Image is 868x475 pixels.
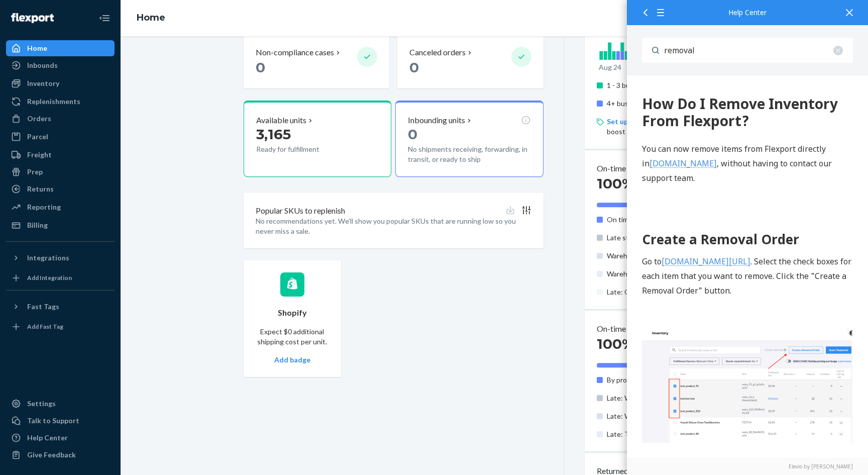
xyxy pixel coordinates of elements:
div: Home [27,43,47,53]
button: Fast Tags [6,299,115,315]
p: Non-compliance cases [256,47,334,58]
a: [DOMAIN_NAME] [23,82,90,93]
p: on Shopify to boost sales conversion by up to 25%. [607,117,733,137]
a: Set up Fast Tag badges [607,117,684,126]
h1: Create a Removal Order [15,154,226,174]
p: Late: Other [607,287,706,297]
a: Inbounds [6,57,115,73]
a: Add Fast Tag [6,319,115,335]
a: Parcel [6,129,115,145]
a: Help Center [6,430,115,446]
div: Inbounds [27,60,58,70]
p: You can now remove items from Flexport directly in , without having to contact our support team. [15,66,226,110]
button: Available units3,165Ready for fulfillment [244,101,391,177]
div: Billing [27,220,48,230]
div: Fast Tags [27,302,59,312]
div: Prep [27,167,43,177]
ol: breadcrumbs [129,4,173,33]
div: 464 How Do I Remove Inventory From Flexport? [15,20,226,54]
input: Search [659,38,853,63]
button: Talk to Support [6,413,115,429]
div: Inventory [27,78,59,88]
a: Home [137,12,165,23]
p: Late status update [607,233,706,243]
div: Settings [27,399,56,409]
span: 100% [597,335,634,352]
a: Inventory [6,75,115,91]
div: Talk to Support [27,416,79,426]
p: Available units [256,115,306,126]
button: Close Navigation [94,8,115,28]
p: Canceled orders [409,47,466,58]
button: Canceled orders 0 [397,35,543,88]
a: Prep [6,164,115,180]
button: Give Feedback [6,447,115,463]
p: Expect $0 additional shipping cost per unit. [256,327,329,347]
span: 3,165 [256,126,291,143]
p: Shopify [278,307,307,319]
p: By promised delivery date [607,375,706,385]
a: Elevio by [PERSON_NAME] [642,463,853,470]
p: No recommendations yet. We’ll show you popular SKUs that are running low so you never miss a sale. [256,216,531,236]
a: Reporting [6,199,115,215]
div: Parcel [27,132,48,142]
button: Non-compliance cases 0 [244,35,389,88]
div: Freight [27,150,52,160]
a: Replenishments [6,93,115,110]
p: Late: Within 1 day [607,393,706,403]
a: Home [6,40,115,56]
p: Warehouse stockout [607,251,706,261]
p: On-time shipping [597,163,657,174]
span: Chat [22,7,43,16]
div: Give Feedback [27,450,76,460]
a: Settings [6,396,115,412]
a: Add Integration [6,270,115,286]
div: Add Integration [27,273,72,282]
p: Aug 24 [599,62,621,72]
p: You can also go to the item details page for an individual item and click "Request Removal." [15,390,226,419]
p: Inbounding units [408,115,465,126]
div: Add Fast Tag [27,322,63,331]
p: No shipments receiving, forwarding, in transit, or ready to ship [408,144,530,164]
div: Help Center [642,9,853,16]
div: Replenishments [27,97,80,107]
span: 0 [409,59,419,76]
button: Add badge [274,355,310,365]
p: Ready for fulfillment [256,144,349,154]
button: Inbounding units0No shipments receiving, forwarding, in transit, or ready to ship [395,101,543,177]
p: On-time delivery [597,323,655,335]
div: Help Center [27,433,68,443]
a: [DOMAIN_NAME][URL] [35,180,124,192]
img: 17-06-zls9x-epfm3-PS8.png [15,252,226,370]
p: Warehouse delay [607,269,706,279]
p: Popular SKUs to replenish [256,205,345,217]
span: 0 [408,126,417,143]
a: Freight [6,147,115,163]
button: Integrations [6,250,115,266]
p: 4+ business days [607,99,706,109]
p: On time [607,215,706,225]
span: 0 [256,59,265,76]
a: Billing [6,217,115,233]
div: Orders [27,114,51,124]
img: Flexport logo [11,13,54,23]
p: Late: Three or more days [607,429,706,439]
a: Orders [6,111,115,127]
div: Returns [27,184,54,194]
a: Returns [6,181,115,197]
p: Go to . Select the check boxes for each item that you want to remove. Click the "Create a Removal... [15,179,226,237]
p: 1 - 3 business days [607,80,706,90]
span: 100% [597,175,634,192]
div: Integrations [27,253,69,263]
div: Reporting [27,202,61,212]
p: Late: Within 2 days [607,411,706,421]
